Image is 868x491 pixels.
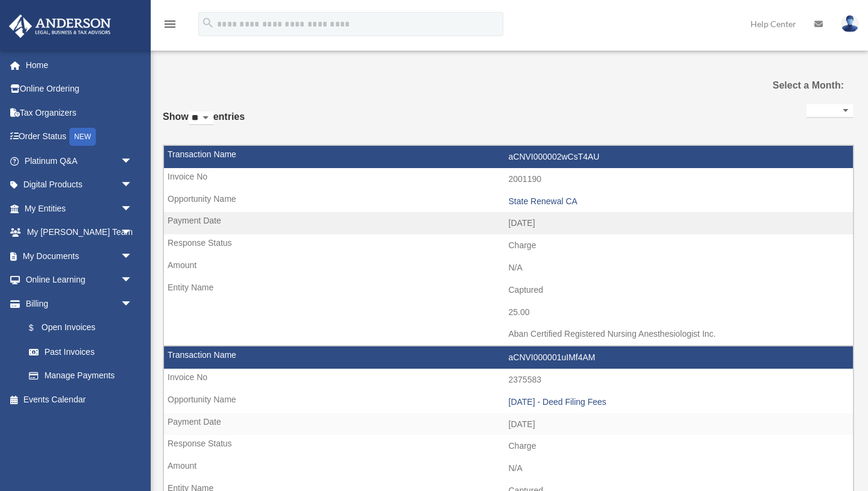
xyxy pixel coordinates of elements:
[164,212,853,235] td: [DATE]
[121,244,145,269] span: arrow_drop_down
[841,15,859,33] img: User Pic
[121,149,145,174] span: arrow_drop_down
[8,268,151,292] a: Online Learningarrow_drop_down
[164,435,853,458] td: Charge
[163,108,245,137] label: Show entries
[164,369,853,392] td: 2375583
[163,17,177,31] i: menu
[36,321,42,336] span: $
[8,244,151,268] a: My Documentsarrow_drop_down
[8,125,151,149] a: Order StatusNEW
[8,77,151,101] a: Online Ordering
[69,128,96,146] div: NEW
[189,111,213,125] select: Showentries
[509,196,848,207] div: State Renewal CA
[164,457,853,480] td: N/A
[163,21,177,31] a: menu
[164,346,853,369] td: aCNVI000001uIMf4AM
[8,101,151,125] a: Tax Organizers
[121,196,145,221] span: arrow_drop_down
[121,173,145,198] span: arrow_drop_down
[201,16,215,30] i: search
[8,196,151,220] a: My Entitiesarrow_drop_down
[164,279,853,302] td: Captured
[8,387,151,411] a: Events Calendar
[8,292,151,316] a: Billingarrow_drop_down
[747,77,844,94] label: Select a Month:
[121,292,145,316] span: arrow_drop_down
[8,173,151,197] a: Digital Productsarrow_drop_down
[8,149,151,173] a: Platinum Q&Aarrow_drop_down
[164,257,853,280] td: N/A
[164,413,853,436] td: [DATE]
[164,301,853,324] td: 25.00
[509,397,848,407] div: [DATE] - Deed Filing Fees
[121,268,145,293] span: arrow_drop_down
[121,220,145,245] span: arrow_drop_down
[164,146,853,169] td: aCNVI000002wCsT4AU
[8,53,151,77] a: Home
[17,340,145,364] a: Past Invoices
[164,323,853,346] td: Aban Certified Registered Nursing Anesthesiologist Inc.
[164,234,853,257] td: Charge
[17,364,151,388] a: Manage Payments
[164,168,853,191] td: 2001190
[8,220,151,245] a: My [PERSON_NAME] Teamarrow_drop_down
[5,14,115,38] img: Anderson Advisors Platinum Portal
[17,316,151,340] a: $Open Invoices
